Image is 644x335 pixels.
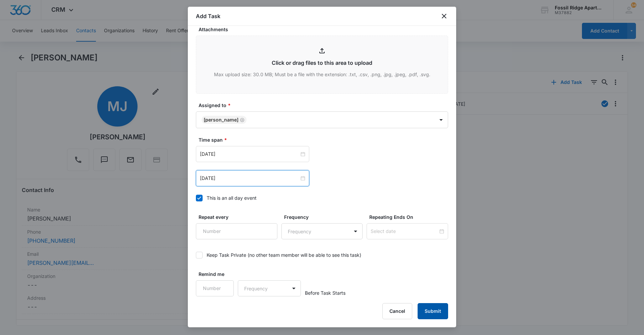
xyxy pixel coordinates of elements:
[284,213,366,221] label: Frequency
[196,280,234,296] input: Number
[207,194,257,201] div: This is an all day event
[199,136,451,143] label: Time span
[382,303,412,319] button: Cancel
[200,175,299,182] input: Oct 8, 2025
[199,26,451,33] label: Attachments
[196,223,277,239] input: Number
[199,102,451,109] label: Assigned to
[199,271,236,278] label: Remind me
[196,12,220,20] h1: Add Task
[371,228,438,235] input: Select date
[238,117,245,122] div: Remove Leotis Johnson
[204,117,238,122] div: [PERSON_NAME]
[207,251,361,258] div: Keep Task Private (no other team member will be able to see this task)
[418,303,448,319] button: Submit
[305,289,345,296] span: Before Task Starts
[199,213,280,221] label: Repeat every
[440,12,448,20] button: close
[200,150,299,158] input: Oct 8, 2025
[369,213,451,221] label: Repeating Ends On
